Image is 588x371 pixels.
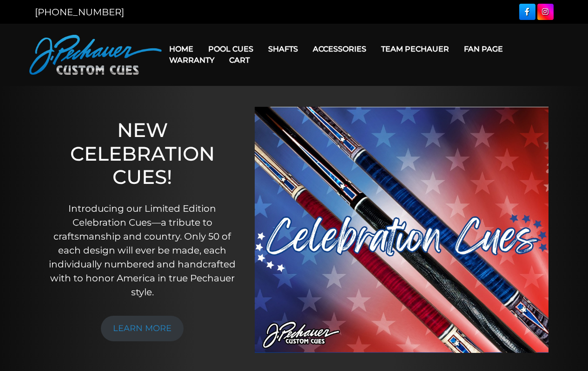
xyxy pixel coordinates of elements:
[261,37,305,61] a: Shafts
[456,37,510,61] a: Fan Page
[162,48,222,72] a: Warranty
[29,35,162,75] img: Pechauer Custom Cues
[35,7,124,18] a: [PHONE_NUMBER]
[49,118,236,189] h1: NEW CELEBRATION CUES!
[162,37,201,61] a: Home
[201,37,261,61] a: Pool Cues
[49,202,236,299] p: Introducing our Limited Edition Celebration Cues—a tribute to craftsmanship and country. Only 50 ...
[305,37,374,61] a: Accessories
[222,48,257,72] a: Cart
[101,316,184,341] a: LEARN MORE
[374,37,456,61] a: Team Pechauer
